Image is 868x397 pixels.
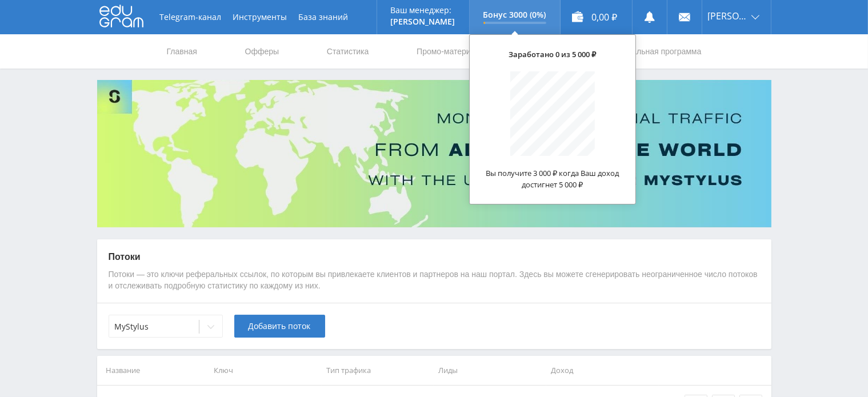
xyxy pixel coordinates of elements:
[391,6,455,15] p: Ваш менеджер:
[708,11,748,21] span: [PERSON_NAME]
[249,322,311,331] span: Добавить поток
[483,10,546,19] p: Бонус 3000 (0%)
[244,34,281,69] a: Офферы
[322,356,434,385] th: Тип трафика
[434,356,546,385] th: Лиды
[234,315,325,338] button: Добавить поток
[606,34,703,69] a: Реферальная программа
[486,167,619,190] p: Вы получите 3 000 ₽ когда Ваш доход достигнет 5 000 ₽
[546,356,659,385] th: Доход
[486,49,619,60] p: Заработано 0 из 5 000 ₽
[97,80,771,227] img: Banner
[109,251,760,263] p: Потоки
[209,356,322,385] th: Ключ
[326,34,370,69] a: Статистика
[109,269,760,291] p: Потоки — это ключи реферальных ссылок, по которым вы привлекаете клиентов и партнеров на наш порт...
[415,34,486,69] a: Промо-материалы
[166,34,198,69] a: Главная
[97,356,210,385] th: Название
[391,17,455,26] p: [PERSON_NAME]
